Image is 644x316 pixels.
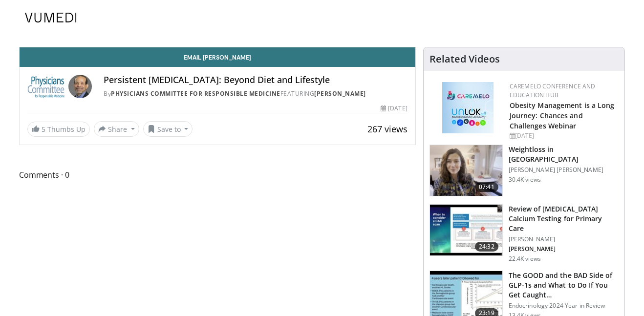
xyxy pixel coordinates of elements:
div: By FEATURING [104,89,407,98]
h3: The GOOD and the BAD Side of GLP-1s and What to Do If You Get Caught on the BAD Side [509,271,619,300]
button: Save to [143,121,193,137]
p: 22.4K views [509,255,541,263]
h3: Review of [MEDICAL_DATA] Calcium Testing for Primary Care [509,204,619,233]
img: 9983fed1-7565-45be-8934-aef1103ce6e2.150x105_q85_crop-smart_upscale.jpg [430,145,502,196]
a: CaReMeLO Conference and Education Hub [510,82,596,99]
button: Share [94,121,139,137]
span: 267 views [367,123,408,135]
img: Avatar [68,75,92,98]
img: Physicians Committee for Responsible Medicine [27,75,64,98]
a: 24:32 Review of [MEDICAL_DATA] Calcium Testing for Primary Care [PERSON_NAME] [PERSON_NAME] 22.4K... [429,204,619,263]
p: [PERSON_NAME] [PERSON_NAME] [509,166,619,174]
span: 07:41 [475,182,498,192]
a: Physicians Committee for Responsible Medicine [111,89,280,98]
span: 5 [42,125,45,134]
h3: Weightloss in [GEOGRAPHIC_DATA] [509,145,619,164]
p: Endocrinology 2024 Year in Review [509,302,619,310]
a: 07:41 Weightloss in [GEOGRAPHIC_DATA] [PERSON_NAME] [PERSON_NAME] 30.4K views [429,145,619,196]
p: Catherine Benziger [509,245,619,253]
p: 30.4K views [509,176,541,184]
span: 24:32 [475,242,498,252]
a: Email [PERSON_NAME] [20,47,415,67]
img: 45df64a9-a6de-482c-8a90-ada250f7980c.png.150x105_q85_autocrop_double_scale_upscale_version-0.2.jpg [442,82,494,133]
img: VuMedi Logo [25,13,77,22]
img: f4af32e0-a3f3-4dd9-8ed6-e543ca885e6d.150x105_q85_crop-smart_upscale.jpg [430,205,502,255]
p: [PERSON_NAME] [509,235,619,243]
div: [DATE] [381,104,407,113]
h4: Persistent [MEDICAL_DATA]: Beyond Diet and Lifestyle [104,75,407,85]
a: 5 Thumbs Up [27,122,90,137]
a: [PERSON_NAME] [314,89,366,98]
h4: Related Videos [429,53,500,65]
a: Obesity Management is a Long Journey: Chances and Challenges Webinar [510,101,615,130]
span: Comments 0 [19,169,416,181]
div: [DATE] [510,131,617,140]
